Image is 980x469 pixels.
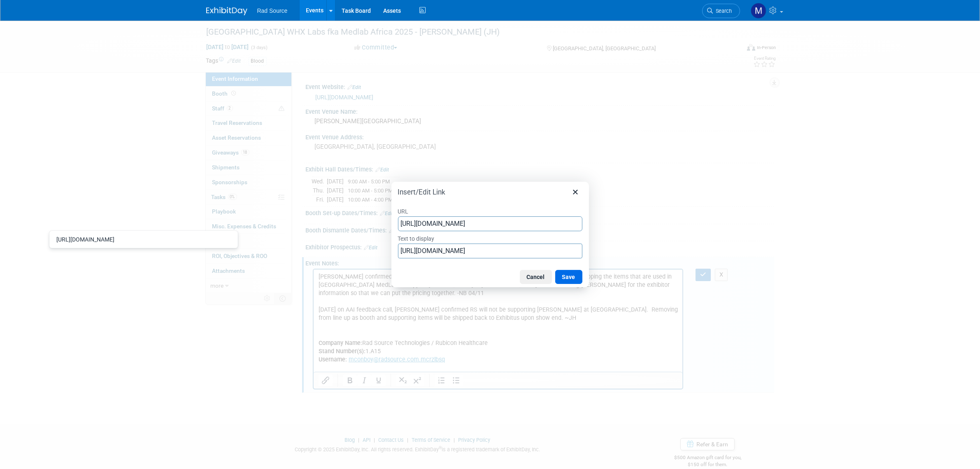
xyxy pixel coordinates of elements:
[56,234,233,244] div: [URL][DOMAIN_NAME]
[5,78,52,85] b: Stand Number(s):
[520,270,552,284] button: Cancel
[5,3,365,53] p: [PERSON_NAME] confirmed that we are not exhibiting at [GEOGRAPHIC_DATA], we are going to be shipp...
[568,185,582,199] button: Close
[555,270,582,284] button: Save
[206,7,247,15] img: ExhibitDay
[398,188,446,197] h1: Insert/Edit Link
[51,233,236,246] div: https://informage.my.site.com/CustomerCenter/login?c=6U.d3AJE4176foUiUdE8HUqJKoc4_DMYspAgfHvtwVrD...
[35,87,131,94] a: mconboy@radsource.com.mcrzlbsq
[257,7,288,14] span: Rad Source
[5,70,365,78] p: Rad Source Technologies / Rubicon Healthcare
[751,3,766,19] img: Melissa Conboy
[398,206,582,216] label: URL
[5,87,33,94] b: Username:
[5,78,365,86] p: 1.A15
[5,3,365,111] body: Rich Text Area. Press ALT-0 for help.
[398,233,582,244] label: Text to display
[5,70,49,77] b: Company Name:
[713,8,732,14] span: Search
[702,4,740,18] a: Search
